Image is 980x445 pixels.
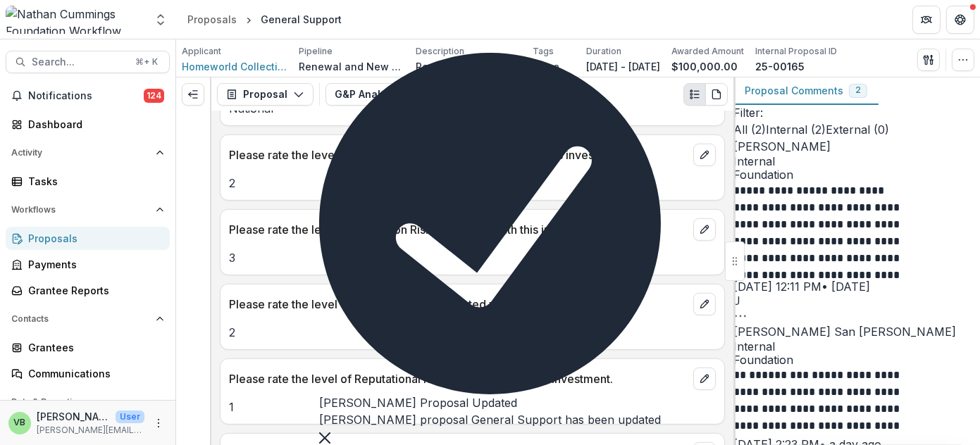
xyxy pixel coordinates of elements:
[229,296,688,313] p: Please rate the level of Financial Risk associated with this investment.
[6,391,170,413] button: Open Data & Reporting
[229,221,688,238] p: Please rate the level of Execution Risk associated with this investment.
[37,409,110,424] p: [PERSON_NAME]
[755,45,837,58] p: Internal Proposal ID
[182,59,287,74] a: Homeworld Collective Inc
[37,424,144,437] p: [PERSON_NAME][EMAIL_ADDRESS][PERSON_NAME][DOMAIN_NAME]
[229,324,716,341] p: 2
[182,83,204,106] button: Expand left
[28,340,159,355] div: Grantees
[671,59,738,74] p: $100,000.00
[28,231,159,246] div: Proposals
[11,397,150,407] span: Data & Reporting
[733,168,980,182] span: Foundation
[693,368,716,390] button: edit
[755,59,805,74] p: 25-00165
[733,77,879,105] button: Proposal Comments
[6,170,170,193] a: Tasks
[766,123,826,137] span: Internal ( 2 )
[229,399,716,415] p: 1
[6,362,170,385] a: Communications
[116,410,144,423] p: User
[28,117,159,132] div: Dashboard
[586,59,660,74] p: [DATE] - [DATE]
[493,83,516,106] button: Edit as form
[11,205,150,215] span: Workflows
[733,323,980,340] p: [PERSON_NAME] San [PERSON_NAME]
[733,278,980,295] p: [DATE] 12:11 PM • [DATE]
[299,59,404,74] p: Renewal and New Grants Pipeline
[229,146,688,163] p: Please rate the level of Organizational Risk associated with this investment.
[144,89,164,103] span: 124
[229,175,716,192] p: 2
[416,59,521,74] p: Renewed support to Homeworld for its work to conduct and disseminate research on biotech solution...
[182,9,347,30] nav: breadcrumb
[733,104,980,121] p: Filter:
[299,45,333,58] p: Pipeline
[586,45,621,58] p: Duration
[826,123,889,137] span: External ( 0 )
[6,336,170,359] a: Grantees
[229,370,688,387] p: Please rate the level of Reputational risk associated with this investment.
[912,6,941,34] button: Partners
[449,83,472,106] button: View Attached Files
[733,123,766,137] span: All ( 2 )
[217,83,314,106] button: Proposal
[187,12,237,27] div: Proposals
[6,6,145,34] img: Nathan Cummings Foundation Workflow Sandbox logo
[28,174,159,189] div: Tasks
[6,253,170,276] a: Payments
[733,306,748,323] button: Options
[6,142,170,164] button: Open Activity
[28,283,159,298] div: Grantee Reports
[28,257,159,272] div: Payments
[261,12,342,27] div: General Support
[6,308,170,330] button: Open Contacts
[416,45,464,58] p: Description
[32,56,127,68] span: Search...
[151,6,170,34] button: Open entity switcher
[150,415,167,432] button: More
[325,83,444,106] button: G&P Analysis5
[693,218,716,241] button: edit
[733,138,980,155] p: [PERSON_NAME]
[733,340,980,353] span: Internal
[683,83,706,106] button: Plaintext view
[132,54,161,70] div: ⌘ + K
[11,314,150,324] span: Contacts
[229,249,716,266] p: 3
[28,366,159,381] div: Communications
[855,85,861,95] span: 2
[733,295,980,306] div: Janet
[11,148,150,158] span: Activity
[14,418,26,427] div: Valerie Boucard
[6,84,170,107] button: Notifications124
[946,6,974,34] button: Get Help
[6,227,170,250] a: Proposals
[6,113,170,136] a: Dashboard
[733,155,980,168] span: Internal
[693,293,716,315] button: edit
[705,83,728,106] button: PDF view
[671,45,744,58] p: Awarded Amount
[733,353,980,367] span: Foundation
[533,59,559,74] p: None
[6,199,170,221] button: Open Workflows
[6,279,170,302] a: Grantee Reports
[693,144,716,166] button: edit
[182,9,242,30] a: Proposals
[533,45,554,58] p: Tags
[182,45,221,58] p: Applicant
[6,51,170,73] button: Search...
[28,90,144,102] span: Notifications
